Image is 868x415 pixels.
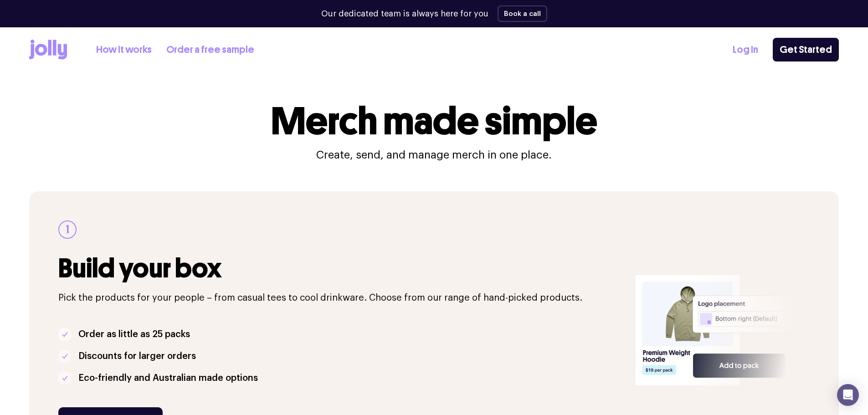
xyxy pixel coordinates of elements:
p: Eco-friendly and Australian made options [78,371,258,385]
h1: Merch made simple [271,102,597,140]
div: 1 [58,220,77,239]
div: Open Intercom Messenger [837,384,859,406]
p: Order as little as 25 packs [78,327,190,342]
a: Get Started [773,38,839,61]
h3: Build your box [58,253,624,283]
a: Log In [733,42,758,57]
a: How it works [96,42,152,57]
a: Order a free sample [166,42,254,57]
p: Create, send, and manage merch in one place. [316,148,552,162]
button: Book a call [498,5,547,22]
p: Pick the products for your people – from casual tees to cool drinkware. Choose from our range of ... [58,291,624,305]
p: Discounts for larger orders [78,349,196,364]
p: Our dedicated team is always here for you [321,8,488,20]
